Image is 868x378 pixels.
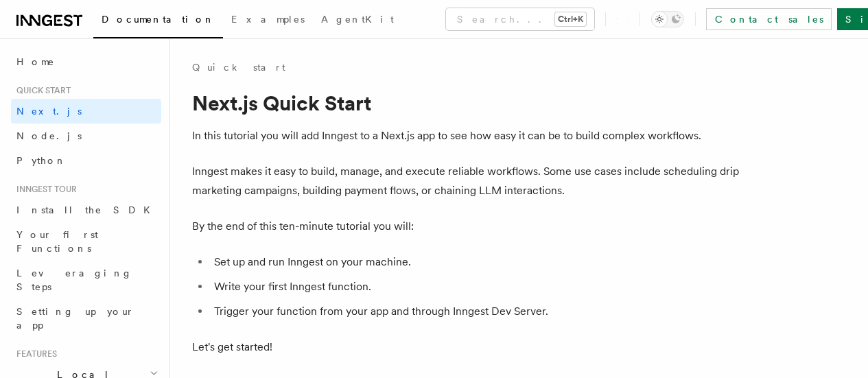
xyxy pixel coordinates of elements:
a: AgentKit [313,4,402,37]
span: Features [11,349,57,359]
a: Leveraging Steps [11,261,161,299]
span: Setting up your app [16,306,134,331]
h1: Next.js Quick Start [192,91,741,115]
a: Quick start [192,60,285,74]
span: Examples [231,14,305,25]
a: Examples [223,4,313,37]
a: Python [11,148,161,173]
span: Next.js [16,106,82,117]
span: Inngest tour [11,184,77,195]
a: Install the SDK [11,198,161,222]
span: Python [16,155,67,166]
a: Contact sales [706,8,832,30]
span: Node.js [16,130,82,141]
a: Your first Functions [11,222,161,261]
kbd: Ctrl+K [555,12,586,26]
li: Trigger your function from your app and through Inngest Dev Server. [210,302,741,321]
button: Search...Ctrl+K [446,8,594,30]
span: Your first Functions [16,229,98,254]
li: Set up and run Inngest on your machine. [210,252,741,272]
p: In this tutorial you will add Inngest to a Next.js app to see how easy it can be to build complex... [192,126,741,145]
a: Node.js [11,123,161,148]
span: Documentation [102,14,215,25]
span: Install the SDK [16,204,159,215]
span: AgentKit [321,14,394,25]
span: Home [16,55,55,69]
span: Leveraging Steps [16,268,132,292]
a: Documentation [93,4,223,38]
p: Let's get started! [192,338,741,357]
a: Home [11,49,161,74]
a: Setting up your app [11,299,161,338]
button: Toggle dark mode [651,11,684,27]
p: By the end of this ten-minute tutorial you will: [192,217,741,236]
li: Write your first Inngest function. [210,277,741,296]
span: Quick start [11,85,71,96]
p: Inngest makes it easy to build, manage, and execute reliable workflows. Some use cases include sc... [192,162,741,200]
a: Next.js [11,99,161,123]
